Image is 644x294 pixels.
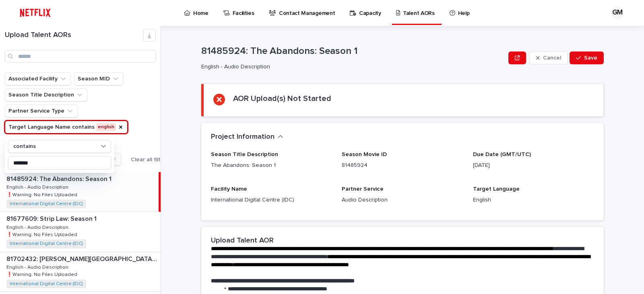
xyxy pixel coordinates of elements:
img: ifQbXi3ZQGMSEF7WDB7W [16,5,54,21]
span: Clear all filters [131,157,169,162]
p: Audio Description [342,196,463,204]
p: The Abandons: Season 1 [211,161,332,170]
button: Clear all filters [128,154,169,166]
p: English [473,196,594,204]
p: International Digital Centre (IDC) [211,196,332,204]
h1: Upload Talent AORs [5,31,143,40]
p: ❗️Warning: No Files Uploaded [6,270,79,278]
span: Season Movie ID [342,152,387,157]
p: ❗️Warning: No Files Uploaded [6,230,79,238]
p: 81485924: The Abandons: Season 1 [6,174,113,183]
input: Search [5,50,156,63]
p: English - Audio Description [6,183,70,190]
p: English - Audio Description [201,64,502,70]
a: International Digital Centre (IDC) [10,201,83,207]
button: Season Title Description [5,88,87,101]
div: GM [611,6,624,19]
span: Target Language [473,186,520,192]
span: Partner Service [342,186,384,192]
p: 81485924: The Abandons: Season 1 [201,45,505,57]
a: International Digital Centre (IDC) [10,281,83,287]
p: English - Audio Description [6,263,70,270]
p: ❗️Warning: No Files Uploaded [6,191,79,198]
p: 81702432: [PERSON_NAME][GEOGRAPHIC_DATA] Trip [6,254,159,263]
p: contains [13,143,36,150]
p: 81677609: Strip Law: Season 1 [6,214,98,223]
p: English - Audio Description [6,223,70,230]
button: Save [570,51,604,64]
span: Cancel [543,55,561,61]
span: Due Date (GMT/UTC) [473,152,531,157]
p: 81485924 [342,161,463,170]
button: Partner Service Type [5,105,78,117]
h2: Upload Talent AOR [211,236,274,245]
button: Project Information [211,133,283,142]
span: Save [584,55,597,61]
a: International Digital Centre (IDC) [10,241,83,247]
button: Associated Facility [5,72,71,85]
h2: AOR Upload(s) Not Started [233,94,331,103]
button: Target Language Name [5,121,128,134]
span: Season Title Description [211,152,278,157]
button: Cancel [529,51,568,64]
p: [DATE] [473,161,594,170]
span: Facility Name [211,186,247,192]
h2: Project Information [211,133,275,142]
button: Season MID [74,72,123,85]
